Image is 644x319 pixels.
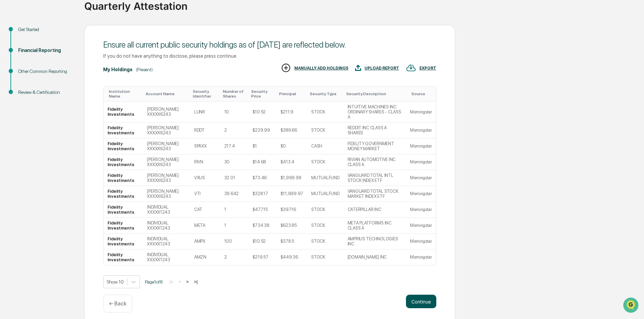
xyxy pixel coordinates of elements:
[145,279,163,285] span: Page 1 of 6
[307,234,343,249] td: STOCK
[193,89,217,99] div: Toggle SortBy
[7,14,123,25] p: How can we help?
[307,154,343,170] td: STOCK
[67,114,82,119] span: Pylon
[248,123,276,138] td: $229.99
[220,202,248,218] td: 1
[248,186,276,202] td: $328.17
[248,249,276,265] td: $219.57
[344,102,406,123] td: INTUITIVE MACHINES INC ORDINARY SHARES - CLASS A
[294,66,348,71] div: MANUALLY ADD HOLDINGS
[104,138,143,154] td: Fidelity Investments
[4,95,45,107] a: 🔎Data Lookup
[307,186,343,202] td: MUTUALFUND
[220,138,248,154] td: 217.4
[276,170,307,186] td: $1,999.98
[344,123,406,138] td: REDDIT INC CLASS A SHARES
[419,66,436,71] div: EXPORT
[248,202,276,218] td: $477.15
[103,67,133,72] div: My Holdings
[104,234,143,249] td: Fidelity Investments
[281,63,291,73] img: MANUALLY ADD HOLDINGS
[18,26,74,33] div: Get Started
[406,123,436,138] td: Morningstar
[248,154,276,170] td: $14.68
[344,186,406,202] td: VANGUARD TOTAL STOCK MARKET INDEX ETF
[220,154,248,170] td: 30
[18,89,74,96] div: Review & Certification
[143,202,190,218] td: INDIVIDUAL XXXXX1243
[307,170,343,186] td: MUTUALFUND
[307,249,343,265] td: STOCK
[220,249,248,265] td: 2
[23,52,111,58] div: Start new chat
[411,91,433,96] div: Toggle SortBy
[49,86,54,91] div: 🗄️
[18,68,74,75] div: Other Common Reporting
[355,63,361,73] img: UPLOAD REPORT
[406,154,436,170] td: Morningstar
[136,67,153,72] div: (Present)
[48,114,82,119] a: Powered byPylon
[143,170,190,186] td: [PERSON_NAME] XXXXX6243
[192,279,200,285] button: >|
[406,234,436,249] td: Morningstar
[4,82,46,95] a: 🖐️Preclearance
[109,300,126,307] p: ← Back
[346,91,403,96] div: Toggle SortBy
[109,89,140,99] div: Toggle SortBy
[23,58,85,64] div: We're available if you need us!
[184,279,191,285] button: >
[406,249,436,265] td: Morningstar
[104,186,143,202] td: Fidelity Investments
[364,66,399,71] div: UPLOAD REPORT
[344,170,406,186] td: VANGUARD TOTAL INTL STOCK INDEX ETF
[248,234,276,249] td: $10.52
[220,102,248,123] td: 10
[146,91,187,96] div: Toggle SortBy
[248,218,276,234] td: $734.38
[344,138,406,154] td: FIDELITY GOVERNMENT MONEY MARKET
[18,47,74,54] div: Financial Reporting
[7,86,12,91] div: 🖐️
[143,154,190,170] td: [PERSON_NAME] XXXXX6243
[406,218,436,234] td: Morningstar
[190,170,220,186] td: VXUS
[276,186,307,202] td: $11,999.97
[220,218,248,234] td: 1
[406,170,436,186] td: Morningstar
[307,218,343,234] td: STOCK
[190,102,220,123] td: LUNR
[7,99,12,104] div: 🔎
[406,102,436,123] td: Morningstar
[190,202,220,218] td: CAT
[344,154,406,170] td: RIVIAN AUTOMOTIVE INC CLASS A
[168,279,175,285] button: |<
[190,138,220,154] td: SPAXX
[190,123,220,138] td: RDDT
[176,279,183,285] button: <
[344,218,406,234] td: META PLATFORMS INC CLASS A
[143,102,190,123] td: [PERSON_NAME] XXXXX6243
[307,102,343,123] td: STOCK
[276,249,307,265] td: $449.36
[13,98,42,105] span: Data Lookup
[248,102,276,123] td: $10.52
[104,249,143,265] td: Fidelity Investments
[406,295,436,308] button: Continue
[220,170,248,186] td: 32.01
[406,202,436,218] td: Morningstar
[307,123,343,138] td: STOCK
[7,52,19,64] img: 1746055101610-c473b297-6a78-478c-a979-82029cc54cd1
[143,249,190,265] td: INDIVIDUAL XXXXX1243
[622,297,641,315] iframe: Open customer support
[190,218,220,234] td: META
[276,138,307,154] td: $0
[104,218,143,234] td: Fidelity Investments
[406,138,436,154] td: Morningstar
[406,186,436,202] td: Morningstar
[406,63,416,73] img: EXPORT
[143,218,190,234] td: INDIVIDUAL XXXXX1243
[279,91,304,96] div: Toggle SortBy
